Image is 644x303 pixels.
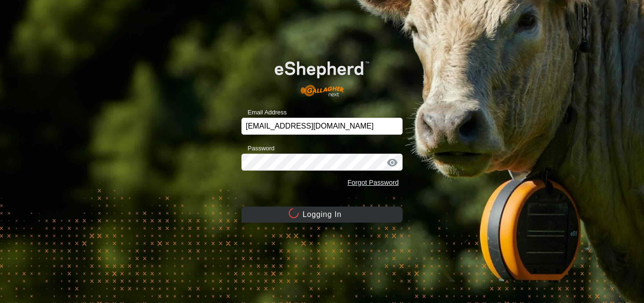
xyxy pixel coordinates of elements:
[347,179,399,186] a: Forgot Password
[241,207,403,223] button: Logging In
[241,144,274,153] label: Password
[241,108,287,117] label: Email Address
[241,118,403,135] input: Email Address
[257,48,386,103] img: E-shepherd Logo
